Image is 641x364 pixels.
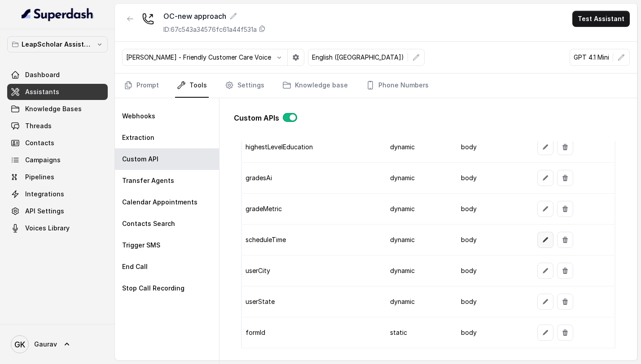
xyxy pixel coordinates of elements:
[383,286,453,317] td: dynamic
[122,74,161,98] a: Prompt
[7,186,108,202] a: Integrations
[14,340,25,349] text: GK
[242,132,383,163] td: highestLevelEducation
[242,163,383,194] td: gradesAi
[7,36,108,52] button: LeapScholar Assistant
[242,317,383,348] td: formId
[122,284,184,293] p: Stop Call Recording
[122,241,160,250] p: Trigger SMS
[7,332,108,357] a: Gaurav
[122,219,175,228] p: Contacts Search
[312,53,404,62] p: English ([GEOGRAPHIC_DATA])
[122,262,148,271] p: End Call
[383,225,453,256] td: dynamic
[234,113,279,123] p: Custom APIs
[7,118,108,134] a: Threads
[242,286,383,317] td: userState
[454,132,530,163] td: body
[383,317,453,348] td: static
[7,135,108,151] a: Contacts
[574,53,609,62] p: GPT 4.1 Mini
[7,101,108,117] a: Knowledge Bases
[7,84,108,100] a: Assistants
[383,132,453,163] td: dynamic
[454,225,530,256] td: body
[25,190,64,199] span: Integrations
[34,340,57,349] span: Gaurav
[281,74,350,98] a: Knowledge base
[25,224,70,233] span: Voices Library
[454,317,530,348] td: body
[163,25,257,34] p: ID: 67c543a34576fc61a44f531a
[122,112,155,121] p: Webhooks
[25,207,64,216] span: API Settings
[25,87,59,96] span: Assistants
[454,256,530,286] td: body
[454,194,530,225] td: body
[122,155,158,164] p: Custom API
[364,74,430,98] a: Phone Numbers
[7,169,108,185] a: Pipelines
[242,194,383,225] td: gradeMetric
[242,225,383,256] td: scheduleTime
[22,7,94,22] img: light.svg
[122,74,630,98] nav: Tabs
[126,53,271,62] p: [PERSON_NAME] - Friendly Customer Care Voice
[122,198,198,207] p: Calendar Appointments
[383,256,453,286] td: dynamic
[383,194,453,225] td: dynamic
[122,176,174,185] p: Transfer Agents
[572,11,630,27] button: Test Assistant
[25,104,82,113] span: Knowledge Bases
[175,74,209,98] a: Tools
[454,163,530,194] td: body
[7,67,108,83] a: Dashboard
[25,121,52,130] span: Threads
[383,163,453,194] td: dynamic
[242,256,383,286] td: userCity
[22,39,93,50] p: LeapScholar Assistant
[7,152,108,168] a: Campaigns
[25,156,61,165] span: Campaigns
[7,203,108,219] a: API Settings
[25,173,54,182] span: Pipelines
[25,139,54,147] span: Contacts
[25,70,60,79] span: Dashboard
[163,11,266,22] div: OC-new approach
[223,74,266,98] a: Settings
[122,133,154,142] p: Extraction
[454,286,530,317] td: body
[7,220,108,236] a: Voices Library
